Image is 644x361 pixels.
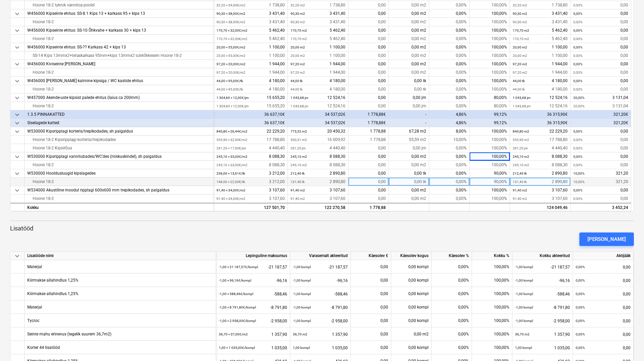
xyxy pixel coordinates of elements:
small: 0,00% [573,71,582,74]
div: 1 738,80 [216,1,285,9]
div: 36 315,90€ [510,119,571,127]
div: Hoone 18-2 [27,18,211,26]
small: 44,00 × 95,00€ / tk [216,79,243,83]
small: 0,00% [573,138,582,142]
div: 0,00 tk [389,178,429,186]
div: 0,00 [573,127,628,136]
div: 0,00 m2 [389,68,429,77]
div: 0,00% [429,35,470,43]
div: 0,00% [429,186,470,194]
div: 100,00% [470,186,510,194]
div: 99,12% [470,110,510,119]
small: 840,80 m2 [513,130,529,133]
div: Hoone 18-2 [27,68,211,77]
div: 90,00% [470,169,510,178]
div: 0,00% [429,144,470,152]
div: 1 944,00 [216,68,285,77]
div: 17 788,80 [216,136,285,144]
small: 90,30 m2 [513,20,527,24]
small: 97,20 m2 [291,71,305,74]
small: 0,00% [573,130,582,133]
div: 0,00 [573,1,628,9]
span: keyboard_arrow_down [13,119,21,127]
small: 1 043,68 jm [291,96,308,100]
small: 840,80 × 26,44€ / m2 [216,130,247,133]
small: 170,70 m2 [513,29,529,32]
div: 0,00 m2 [389,152,429,161]
small: 90,30 m2 [291,12,305,15]
div: 0,00% [429,9,470,18]
div: W456000 Kipseinte ehitus: SS-?? Karkass 42 + kips 13 [27,43,211,51]
div: Hoone 18-2 Kipsripplagi korteris/trepikodades [27,136,211,144]
div: 3 131,04 [573,94,628,102]
div: - [389,110,429,119]
div: Käesolev % [432,252,472,260]
small: 0,00% [573,45,582,49]
div: 100,00% [470,144,510,152]
div: 0,00 m2 [389,186,429,194]
div: 4 180,00 [291,77,345,85]
div: 67,28 m2 [389,127,429,136]
div: Kokku akteeritud [512,252,573,260]
div: Hoone 18-2 [27,35,211,43]
div: 1 944,00 [513,60,568,68]
small: 555,90 m2 [513,138,529,142]
div: 55,59 m2 [389,136,429,144]
div: W456000 Kiviseinte [PERSON_NAME] [27,60,211,68]
div: 0,00% [429,85,470,94]
div: 0,00 m2 [389,51,429,60]
div: 0,00 kompl [391,260,432,274]
small: 20,00 m2 [513,54,527,58]
small: 0,00% [573,79,582,83]
div: 1 778,88 [348,203,389,211]
span: keyboard_arrow_down [13,186,21,194]
div: 0,00 [348,77,389,85]
span: keyboard_arrow_down [13,252,21,260]
div: 12 524,16 [513,94,568,102]
div: 0,00 m2 [389,9,429,18]
div: 100,00% [470,85,510,94]
div: 0,00 jm [389,144,429,152]
div: 0,00 [348,144,389,152]
small: 170,70 m2 [291,37,307,41]
div: 1 944,00 [291,68,345,77]
span: keyboard_arrow_down [13,60,21,68]
small: 0,00% [573,62,582,66]
div: 100,00% [472,341,512,354]
div: 20 450,32 [291,127,345,136]
small: 500,31 m2 [291,138,307,142]
div: 3 431,40 [513,18,568,26]
div: 5 462,40 [513,26,568,35]
div: 16 009,92 [291,136,345,144]
div: 0,00 m2 [389,18,429,26]
div: 321,20€ [571,119,631,127]
div: W530000 Kipsripplagi vannitubades/WC'des (niiskuskindel), sh paigaldus [27,152,211,161]
div: Hoone 18-2 tykrok vannitoa poolel [27,1,211,9]
div: 100,00% [470,161,510,169]
div: 80,00% [470,102,510,110]
div: 100,00% [470,127,510,136]
div: 1 100,00 [513,51,568,60]
div: 0,00 m2 [389,26,429,35]
div: 0,00% [429,152,470,161]
div: 0,00 m2 [389,35,429,43]
small: 1 304,60 × 12,00€ / jm [216,96,249,100]
div: 321,20€ [571,110,631,119]
small: 44,00 tk [513,79,525,83]
div: 0,00 m2 [389,194,429,203]
small: 555,90 × 32,00€ / m2 [216,138,247,142]
div: 0,00 [348,1,389,9]
div: 0,00 [573,26,628,35]
div: W456000 [PERSON_NAME] katmine kipsiga / WC kastide ehitus [27,77,211,85]
div: 80,00% [470,94,510,102]
span: keyboard_arrow_down [13,10,21,18]
div: 0,00 m2 [389,161,429,169]
small: 97,20 m2 [513,71,527,74]
div: Hoone 18-2 [27,102,211,110]
div: 1 100,00 [291,51,345,60]
div: 0,00 [573,85,628,94]
div: Käesolev kogus [391,252,432,260]
small: 0,00% [573,37,582,41]
small: 0,00% [573,87,582,91]
div: 5 462,40 [513,35,568,43]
